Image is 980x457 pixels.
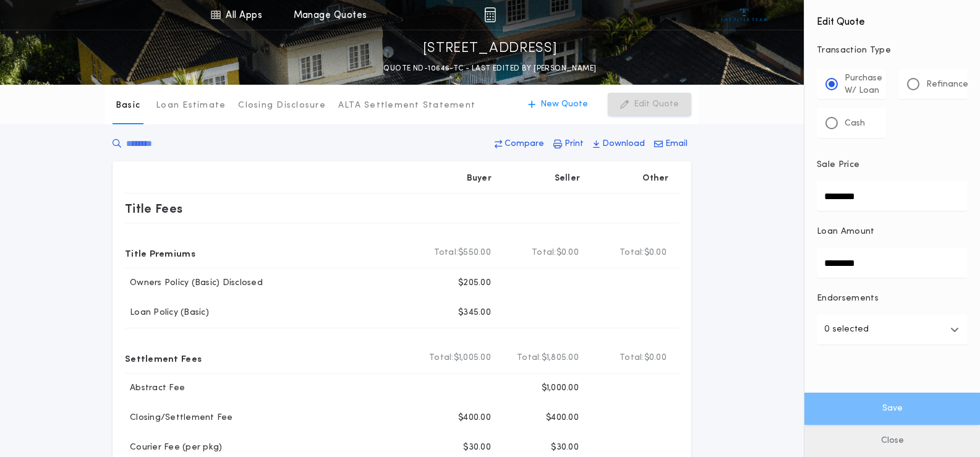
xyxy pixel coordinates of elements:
[634,98,679,111] p: Edit Quote
[383,62,596,75] p: QUOTE ND-10646-TC - LAST EDITED BY [PERSON_NAME]
[644,247,667,259] span: $0.00
[555,173,581,185] p: Seller
[484,7,496,22] img: img
[458,247,491,259] span: $550.00
[556,247,579,259] span: $0.00
[817,293,968,305] p: Endorsements
[125,307,209,319] p: Loan Policy (Basic)
[423,39,558,59] p: [STREET_ADDRESS]
[589,133,649,155] button: Download
[125,277,263,289] p: Owners Policy (Basic) Disclosed
[458,277,491,289] p: $205.00
[817,248,968,278] input: Loan Amount
[532,247,556,259] b: Total:
[338,100,475,112] p: ALTA Settlement Statement
[817,159,859,171] p: Sale Price
[817,181,968,211] input: Sale Price
[467,173,492,185] p: Buyer
[429,352,454,364] b: Total:
[721,9,767,21] img: vs-icon
[804,393,980,425] button: Save
[817,315,968,344] button: 0 selected
[602,138,645,150] p: Download
[546,412,579,424] p: $400.00
[845,72,882,97] p: Purchase W/ Loan
[817,7,968,30] h4: Edit Quote
[845,117,865,130] p: Cash
[644,352,667,364] span: $0.00
[542,382,579,395] p: $1,000.00
[458,412,491,424] p: $400.00
[665,138,688,150] p: Email
[620,247,644,259] b: Total:
[550,133,587,155] button: Print
[125,442,222,454] p: Courier Fee (per pkg)
[505,138,544,150] p: Compare
[125,348,202,368] p: Settlement Fees
[804,425,980,457] button: Close
[565,138,584,150] p: Print
[116,100,140,112] p: Basic
[125,412,233,424] p: Closing/Settlement Fee
[156,100,226,112] p: Loan Estimate
[643,173,669,185] p: Other
[125,243,195,263] p: Title Premiums
[817,45,968,57] p: Transaction Type
[540,98,588,111] p: New Quote
[817,226,875,238] p: Loan Amount
[491,133,548,155] button: Compare
[434,247,459,259] b: Total:
[458,307,491,319] p: $345.00
[463,442,491,454] p: $30.00
[608,93,691,116] button: Edit Quote
[454,352,491,364] span: $1,005.00
[926,79,968,91] p: Refinance
[551,442,579,454] p: $30.00
[125,382,185,395] p: Abstract Fee
[125,199,183,218] p: Title Fees
[238,100,326,112] p: Closing Disclosure
[824,322,869,337] p: 0 selected
[516,93,600,116] button: New Quote
[542,352,579,364] span: $1,805.00
[620,352,644,364] b: Total:
[517,352,542,364] b: Total:
[650,133,691,155] button: Email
